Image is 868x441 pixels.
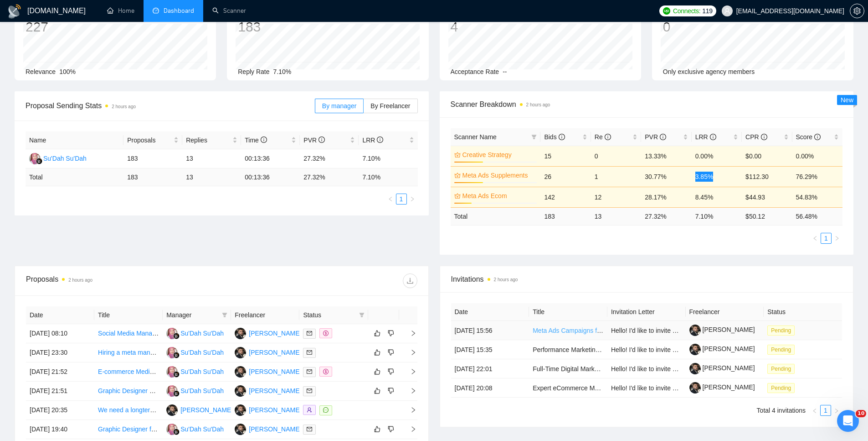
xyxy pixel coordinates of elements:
[235,385,246,397] img: DK
[742,166,792,187] td: $112.30
[112,104,136,109] time: 2 hours ago
[98,425,300,433] a: Graphic Designer for Ecommerce Brand (Static Ads + Direct Response)
[123,149,182,168] td: 183
[724,8,730,14] span: user
[235,404,246,416] img: DK
[180,386,224,396] div: Su'Dah Su'Dah
[59,68,76,75] span: 100%
[403,330,416,336] span: right
[249,347,301,357] div: [PERSON_NAME]
[454,133,497,141] span: Scanner Name
[235,387,301,394] a: DK[PERSON_NAME]
[26,324,94,343] td: [DATE] 08:10
[180,328,224,338] div: Su'Dah Su'Dah
[166,347,178,358] img: S
[26,362,94,382] td: [DATE] 21:52
[307,426,312,432] span: mail
[767,365,798,372] a: Pending
[529,130,539,144] span: filter
[166,329,224,336] a: SSu'Dah Su'Dah
[767,383,795,393] span: Pending
[540,166,591,187] td: 26
[689,325,701,336] img: c1cTAUXJILv8DMgId_Yer0ph1tpwIArRRTAJVKVo20jyGXQuqzAC65eKa4sSvbpAQ_
[94,382,163,401] td: Graphic Designer – Ecommerce Static Ads (Remote)
[98,406,303,414] a: We need a longterm cooperation in metamarketing through dropshipping
[792,207,842,225] td: 56.48 %
[235,366,246,378] img: DK
[462,191,535,201] a: Meta Ads Ecom
[186,135,231,145] span: Replies
[372,366,383,377] button: like
[26,131,123,149] th: Name
[385,194,396,205] li: Previous Page
[166,367,224,375] a: SSu'Dah Su'Dah
[742,187,792,207] td: $44.93
[451,273,842,285] span: Invitations
[767,346,798,353] a: Pending
[29,153,41,164] img: S
[451,321,529,340] td: [DATE] 15:56
[166,366,178,378] img: S
[94,324,163,343] td: Social Media Manager / Content Creator / Ad Creator
[307,369,312,374] span: mail
[591,166,641,187] td: 1
[372,424,383,435] button: like
[94,343,163,362] td: Hiring a meta manager
[166,406,233,413] a: DK[PERSON_NAME]
[249,328,301,338] div: [PERSON_NAME]
[163,306,231,324] th: Manager
[494,277,518,282] time: 2 hours ago
[26,100,315,111] span: Proposal Sending Stats
[307,407,312,413] span: user-add
[166,404,178,416] img: DK
[821,233,831,243] a: 1
[180,405,233,415] div: [PERSON_NAME]
[529,340,607,359] td: Performance Marketing Specialist for E-commerce Clothing Website
[249,424,301,434] div: [PERSON_NAME]
[235,425,301,432] a: DK[PERSON_NAME]
[374,349,380,356] span: like
[396,194,407,205] li: 1
[249,386,301,396] div: [PERSON_NAME]
[245,136,267,144] span: Time
[742,146,792,166] td: $0.00
[663,7,670,15] img: upwork-logo.png
[359,149,417,168] td: 7.10%
[407,194,418,205] button: right
[692,207,742,225] td: 7.10 %
[235,406,301,413] a: DK[PERSON_NAME]
[374,425,380,433] span: like
[26,306,94,324] th: Date
[641,207,691,225] td: 27.32 %
[850,7,864,15] span: setting
[503,68,507,75] span: --
[645,133,666,141] span: PVR
[462,170,535,180] a: Meta Ads Supplements
[831,405,842,416] button: right
[695,133,716,141] span: LRR
[238,68,269,75] span: Reply Rate
[166,424,178,435] img: S
[385,194,396,205] button: left
[94,420,163,439] td: Graphic Designer for Ecommerce Brand (Static Ads + Direct Response)
[544,133,565,141] span: Bids
[166,387,224,394] a: SSu'Dah Su'Dah
[809,405,820,416] li: Previous Page
[451,99,843,110] span: Scanner Breakdown
[454,172,461,178] span: crown
[220,308,229,322] span: filter
[182,149,241,168] td: 13
[362,136,383,144] span: LRR
[29,154,87,162] a: SSu'Dah Su'Dah
[742,207,792,225] td: $ 50.12
[396,194,406,204] a: 1
[403,277,417,284] span: download
[123,168,182,186] td: 183
[241,168,300,186] td: 00:13:36
[832,233,842,244] li: Next Page
[692,187,742,207] td: 8.45%
[689,345,755,352] a: [PERSON_NAME]
[533,327,682,334] a: Meta Ads Campaigns for new Print on Demand store
[451,68,499,75] span: Acceptance Rate
[127,135,172,145] span: Proposals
